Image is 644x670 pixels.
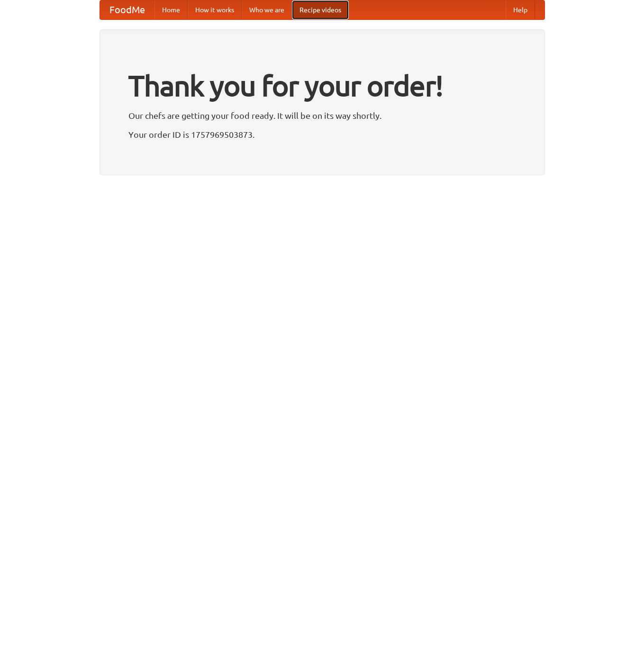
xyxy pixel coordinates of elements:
[292,0,349,19] a: Recipe videos
[128,127,516,142] p: Your order ID is 1757969503873.
[128,63,516,108] h1: Thank you for your order!
[188,0,242,19] a: How it works
[506,0,535,19] a: Help
[154,0,188,19] a: Home
[100,0,154,19] a: FoodMe
[242,0,292,19] a: Who we are
[128,108,516,123] p: Our chefs are getting your food ready. It will be on its way shortly.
